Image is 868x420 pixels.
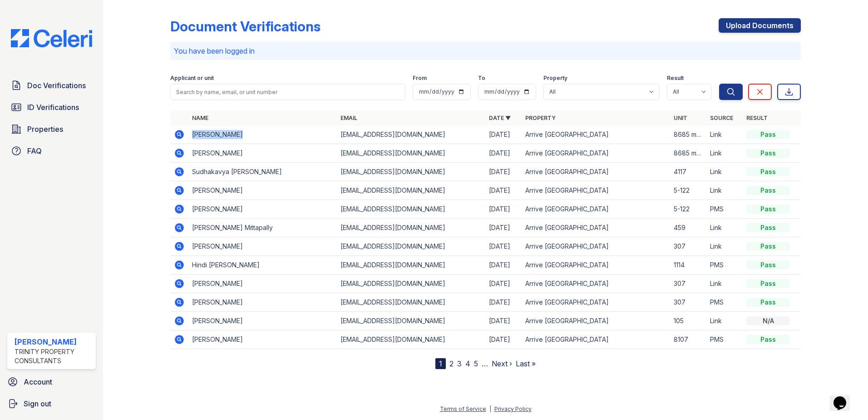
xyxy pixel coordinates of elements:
td: Link [706,312,743,330]
div: Pass [746,149,790,158]
span: ID Verifications [27,102,79,113]
td: [DATE] [485,330,522,349]
td: [DATE] [485,163,522,181]
td: Arrive [GEOGRAPHIC_DATA] [522,200,670,219]
td: Link [706,237,743,256]
td: [PERSON_NAME] [188,181,337,200]
td: 307 [670,237,706,256]
td: Link [706,275,743,293]
td: Arrive [GEOGRAPHIC_DATA] [522,219,670,237]
td: [DATE] [485,275,522,293]
td: [EMAIL_ADDRESS][DOMAIN_NAME] [337,219,485,237]
td: [EMAIL_ADDRESS][DOMAIN_NAME] [337,312,485,330]
td: 5-122 [670,200,706,219]
td: Arrive [GEOGRAPHIC_DATA] [522,144,670,163]
a: Upload Documents [719,18,801,33]
td: Link [706,125,743,144]
a: 2 [449,359,454,368]
td: [EMAIL_ADDRESS][DOMAIN_NAME] [337,200,485,219]
a: Terms of Service [440,405,486,412]
a: 3 [457,359,462,368]
div: N/A [746,316,790,325]
td: PMS [706,200,743,219]
td: Arrive [GEOGRAPHIC_DATA] [522,181,670,200]
td: [PERSON_NAME] [188,237,337,256]
a: Next › [492,359,512,368]
span: Account [24,376,52,387]
a: Source [710,115,733,121]
span: Doc Verifications [27,80,86,91]
td: [PERSON_NAME] [188,330,337,349]
label: To [478,75,485,82]
td: 459 [670,219,706,237]
a: Date ▼ [489,115,511,121]
td: Sudhakavya [PERSON_NAME] [188,163,337,181]
div: Pass [746,260,790,270]
td: Arrive [GEOGRAPHIC_DATA] [522,163,670,181]
td: PMS [706,256,743,275]
span: Properties [27,124,63,135]
td: [DATE] [485,293,522,312]
td: Link [706,144,743,163]
td: Arrive [GEOGRAPHIC_DATA] [522,330,670,349]
td: 8685 magnolia trl 2 [670,144,706,163]
label: Applicant or unit [170,75,214,82]
a: Account [4,373,99,391]
td: [PERSON_NAME] [188,125,337,144]
td: 105 [670,312,706,330]
td: 1114 [670,256,706,275]
input: Search by name, email, or unit number [170,84,405,100]
td: [EMAIL_ADDRESS][DOMAIN_NAME] [337,330,485,349]
a: ID Verifications [7,98,96,116]
td: [DATE] [485,219,522,237]
td: 4117 [670,163,706,181]
td: [DATE] [485,125,522,144]
td: [EMAIL_ADDRESS][DOMAIN_NAME] [337,256,485,275]
label: Property [543,75,567,82]
div: 1 [435,358,446,369]
a: Result [746,115,768,121]
span: … [482,358,488,369]
td: Arrive [GEOGRAPHIC_DATA] [522,256,670,275]
td: Link [706,181,743,200]
div: Pass [746,242,790,251]
a: Last » [516,359,536,368]
td: Arrive [GEOGRAPHIC_DATA] [522,125,670,144]
td: PMS [706,293,743,312]
div: Pass [746,167,790,176]
td: [EMAIL_ADDRESS][DOMAIN_NAME] [337,275,485,293]
p: You have been logged in [174,45,797,56]
a: Sign out [4,395,99,413]
a: 5 [474,359,478,368]
div: Pass [746,205,790,214]
td: [EMAIL_ADDRESS][DOMAIN_NAME] [337,144,485,163]
a: 4 [465,359,470,368]
td: 8685 magnolia trl 2 [670,125,706,144]
td: [DATE] [485,237,522,256]
td: [DATE] [485,144,522,163]
a: Doc Verifications [7,76,96,95]
div: Trinity Property Consultants [15,347,92,365]
td: 5-122 [670,181,706,200]
td: [PERSON_NAME] Mittapally [188,219,337,237]
div: Pass [746,298,790,307]
label: From [413,75,427,82]
div: [PERSON_NAME] [15,336,92,347]
td: [DATE] [485,256,522,275]
td: [PERSON_NAME] [188,275,337,293]
td: Link [706,219,743,237]
td: [EMAIL_ADDRESS][DOMAIN_NAME] [337,237,485,256]
td: Arrive [GEOGRAPHIC_DATA] [522,275,670,293]
td: [DATE] [485,312,522,330]
img: CE_Logo_Blue-a8612792a0a2168367f1c8372b55b34899dd931a85d93a1a3d3e32e68fde9ad4.png [4,29,99,47]
a: Name [192,115,208,121]
span: Sign out [24,398,51,409]
td: [EMAIL_ADDRESS][DOMAIN_NAME] [337,163,485,181]
td: 8107 [670,330,706,349]
td: 307 [670,275,706,293]
td: [DATE] [485,200,522,219]
div: | [489,405,491,412]
a: Property [525,115,556,121]
td: Arrive [GEOGRAPHIC_DATA] [522,312,670,330]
